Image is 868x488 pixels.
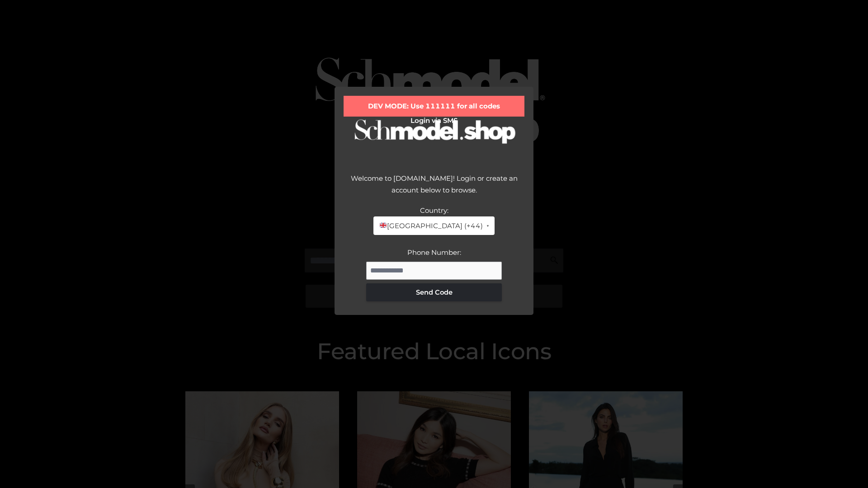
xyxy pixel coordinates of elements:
[420,206,448,215] label: Country:
[407,248,461,257] label: Phone Number:
[344,173,524,205] div: Welcome to [DOMAIN_NAME]! Login or create an account below to browse.
[379,220,482,232] span: [GEOGRAPHIC_DATA] (+44)
[366,283,502,301] button: Send Code
[344,117,524,125] h2: Login via SMS
[344,96,524,117] div: DEV MODE: Use 111111 for all codes
[380,222,387,229] img: 🇬🇧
